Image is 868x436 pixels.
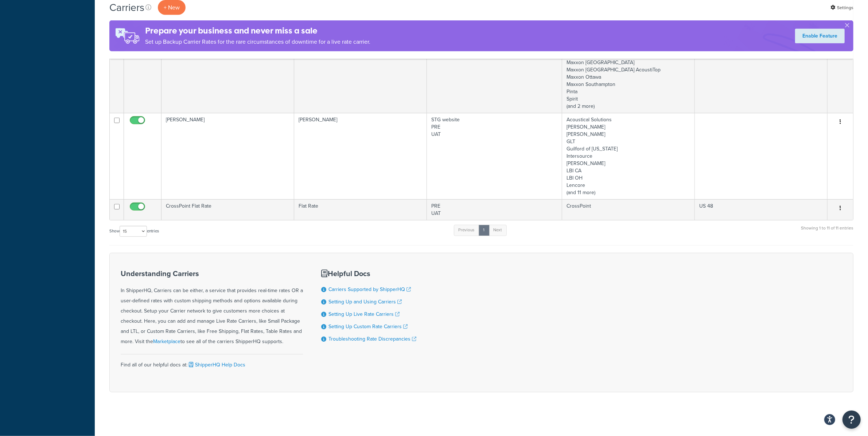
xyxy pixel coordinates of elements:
[801,224,853,240] div: Showing 1 to 11 of 11 entries
[695,199,828,220] td: US 48
[121,354,303,370] div: Find all of our helpful docs at:
[427,113,562,199] td: STG website PRE UAT
[328,298,402,306] a: Setting Up and Using Carriers
[830,3,853,13] a: Settings
[121,270,303,278] h3: Understanding Carriers
[795,29,845,43] a: Enable Feature
[153,338,180,345] a: Marketplace
[145,25,370,37] h4: Prepare your business and never miss a sale
[109,226,159,237] label: Show entries
[109,20,145,51] img: ad-rules-rateshop-fe6ec290ccb7230408bd80ed9643f0289d75e0ffd9eb532fc0e269fcd187b520.png
[489,225,507,236] a: Next
[161,199,294,220] td: CrossPoint Flat Rate
[161,113,294,199] td: [PERSON_NAME]
[145,37,370,47] p: Set up Backup Carrier Rates for the rare circumstances of downtime for a live rate carrier.
[562,113,695,199] td: Acoustical Solutions [PERSON_NAME] [PERSON_NAME] GLT Guilford of [US_STATE] Intersource [PERSON_N...
[328,310,400,318] a: Setting Up Live Rate Carriers
[294,27,427,113] td: [PERSON_NAME]
[120,226,147,237] select: Showentries
[427,27,562,113] td: PRE UAT
[294,113,427,199] td: [PERSON_NAME]
[427,199,562,220] td: PRE UAT
[479,225,490,236] a: 1
[562,27,695,113] td: Genesis Maxxon [GEOGRAPHIC_DATA] [PERSON_NAME] [PERSON_NAME] Maxxon [GEOGRAPHIC_DATA] Maxxon [GEO...
[842,411,861,429] button: Open Resource Center
[328,323,408,330] a: Setting Up Custom Rate Carriers
[328,335,416,343] a: Troubleshooting Rate Discrepancies
[294,199,427,220] td: Flat Rate
[121,270,303,347] div: In ShipperHQ, Carriers can be either, a service that provides real-time rates OR a user-defined r...
[187,361,245,369] a: ShipperHQ Help Docs
[321,270,416,278] h3: Helpful Docs
[562,199,695,220] td: CrossPoint
[161,27,294,113] td: [PERSON_NAME] Foam Shippers
[109,0,144,15] h1: Carriers
[328,286,411,293] a: Carriers Supported by ShipperHQ
[454,225,479,236] a: Previous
